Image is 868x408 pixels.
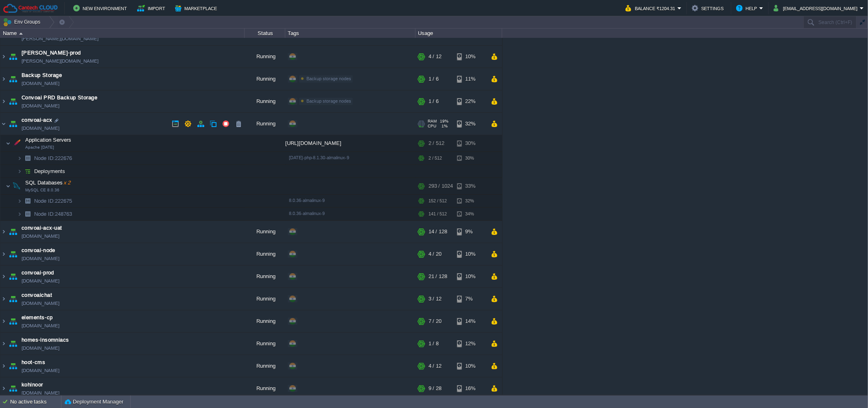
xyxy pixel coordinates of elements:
div: 2 / 512 [429,135,444,151]
a: SQL Databasesx 2MySQL CE 8.0.36 [24,180,72,186]
img: AMDAwAAAACH5BAEAAAAALAAAAAABAAEAAAICRAEAOw== [7,265,19,287]
img: AMDAwAAAACH5BAEAAAAALAAAAAABAAEAAAICRAEAOw== [7,113,19,135]
button: Help [736,3,759,13]
span: Apache [DATE] [25,145,54,150]
span: RAM [428,119,437,124]
a: kohinoor [22,381,43,389]
img: AMDAwAAAACH5BAEAAAAALAAAAAABAAEAAAICRAEAOw== [7,288,19,310]
div: Running [245,46,285,68]
img: AMDAwAAAACH5BAEAAAAALAAAAAABAAEAAAICRAEAOw== [0,355,7,377]
img: AMDAwAAAACH5BAEAAAAALAAAAAABAAEAAAICRAEAOw== [17,165,22,178]
div: 30% [457,135,483,151]
div: 11% [457,68,483,90]
img: AMDAwAAAACH5BAEAAAAALAAAAAABAAEAAAICRAEAOw== [19,33,23,35]
img: AMDAwAAAACH5BAEAAAAALAAAAAABAAEAAAICRAEAOw== [17,152,22,165]
img: AMDAwAAAACH5BAEAAAAALAAAAAABAAEAAAICRAEAOw== [6,135,11,151]
a: [DOMAIN_NAME] [22,389,59,397]
img: AMDAwAAAACH5BAEAAAAALAAAAAABAAEAAAICRAEAOw== [11,135,22,151]
div: Running [245,243,285,265]
div: 10% [457,265,483,287]
span: 248763 [33,211,73,217]
div: 9 / 28 [429,377,442,399]
img: AMDAwAAAACH5BAEAAAAALAAAAAABAAEAAAICRAEAOw== [0,113,7,135]
div: 9% [457,221,483,243]
span: SQL Databases [24,179,72,186]
span: [DATE]-php-8.1.30-almalinux-9 [289,155,349,160]
div: 12% [457,333,483,355]
div: 7 / 20 [429,310,442,332]
span: Deployments [33,168,66,175]
span: [DOMAIN_NAME] [22,79,59,88]
img: AMDAwAAAACH5BAEAAAAALAAAAAABAAEAAAICRAEAOw== [0,68,7,90]
a: [PERSON_NAME][DOMAIN_NAME] [22,35,98,43]
div: Running [245,221,285,243]
a: convoai-prod [22,269,54,277]
span: Backup Storage [22,71,62,79]
div: 30% [457,152,483,165]
span: [PERSON_NAME]-prod [22,49,81,57]
div: 4 / 12 [429,355,442,377]
div: Running [245,68,285,90]
div: Tags [286,29,415,38]
img: AMDAwAAAACH5BAEAAAAALAAAAAABAAEAAAICRAEAOw== [0,288,7,310]
div: Status [245,29,285,38]
div: 14 / 128 [429,221,447,243]
button: Import [137,3,168,13]
img: AMDAwAAAACH5BAEAAAAALAAAAAABAAEAAAICRAEAOw== [0,90,7,112]
div: 10% [457,355,483,377]
img: AMDAwAAAACH5BAEAAAAALAAAAAABAAEAAAICRAEAOw== [11,178,22,194]
span: Node ID: [34,211,55,217]
img: AMDAwAAAACH5BAEAAAAALAAAAAABAAEAAAICRAEAOw== [7,68,19,90]
img: AMDAwAAAACH5BAEAAAAALAAAAAABAAEAAAICRAEAOw== [0,333,7,355]
a: [DOMAIN_NAME] [22,344,59,352]
div: 4 / 12 [429,46,442,68]
a: [DOMAIN_NAME] [22,232,59,240]
div: 7% [457,288,483,310]
span: [DOMAIN_NAME] [22,102,59,110]
span: 222675 [33,197,73,204]
img: AMDAwAAAACH5BAEAAAAALAAAAAABAAEAAAICRAEAOw== [17,208,22,220]
span: Backup storage nodes [306,76,351,81]
span: Convoai PRD Backup Storage [22,94,97,102]
button: [EMAIL_ADDRESS][DOMAIN_NAME] [774,3,860,13]
img: AMDAwAAAACH5BAEAAAAALAAAAAABAAEAAAICRAEAOw== [0,46,7,68]
a: elements-cp [22,314,53,322]
div: 4 / 20 [429,243,442,265]
img: AMDAwAAAACH5BAEAAAAALAAAAAABAAEAAAICRAEAOw== [7,90,19,112]
span: Application Servers [24,136,72,143]
button: Settings [692,3,726,13]
img: AMDAwAAAACH5BAEAAAAALAAAAAABAAEAAAICRAEAOw== [6,178,11,194]
span: homes-insomniacs [22,336,69,344]
div: 16% [457,377,483,399]
img: AMDAwAAAACH5BAEAAAAALAAAAAABAAEAAAICRAEAOw== [0,221,7,243]
a: [PERSON_NAME][DOMAIN_NAME] [22,57,98,65]
img: AMDAwAAAACH5BAEAAAAALAAAAAABAAEAAAICRAEAOw== [0,243,7,265]
img: AMDAwAAAACH5BAEAAAAALAAAAAABAAEAAAICRAEAOw== [0,377,7,399]
div: Running [245,288,285,310]
span: 8.0.36-almalinux-9 [289,198,325,203]
img: AMDAwAAAACH5BAEAAAAALAAAAAABAAEAAAICRAEAOw== [7,310,19,332]
div: Name [1,29,244,38]
span: CPU [428,124,436,129]
span: MySQL CE 8.0.36 [25,188,59,193]
div: 293 / 1024 [429,178,453,194]
span: Backup storage nodes [306,99,351,103]
a: Node ID:248763 [33,211,73,217]
span: convoai-acx [22,116,52,124]
div: 141 / 512 [429,208,447,220]
img: AMDAwAAAACH5BAEAAAAALAAAAAABAAEAAAICRAEAOw== [7,377,19,399]
span: Node ID: [34,155,55,161]
button: New Environment [73,3,129,13]
div: 10% [457,243,483,265]
div: 10% [457,46,483,68]
span: convoaichat [22,291,52,299]
span: convoai-node [22,246,55,254]
div: 22% [457,90,483,112]
a: [DOMAIN_NAME] [22,124,59,132]
div: 21 / 128 [429,265,447,287]
span: 19% [440,119,448,124]
img: AMDAwAAAACH5BAEAAAAALAAAAAABAAEAAAICRAEAOw== [0,265,7,287]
